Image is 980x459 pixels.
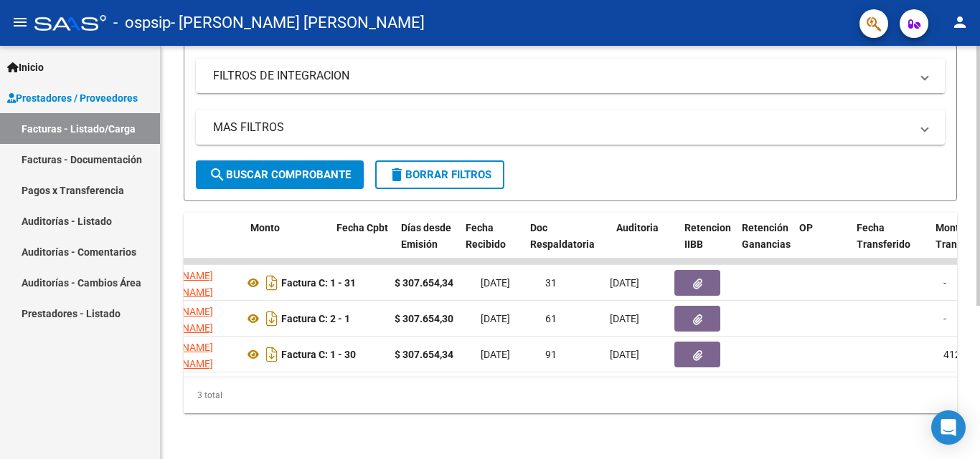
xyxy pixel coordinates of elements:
button: Borrar Filtros [375,160,504,189]
datatable-header-cell: OP [793,213,851,276]
span: [DATE] [481,349,510,360]
datatable-header-cell: Fecha Recibido [460,213,524,276]
datatable-header-cell: Doc Respaldatoria [524,213,611,276]
span: Inicio [7,59,44,75]
span: [DATE] [610,313,639,324]
datatable-header-cell: Auditoria [611,213,679,276]
span: Doc Respaldatoria [530,222,595,250]
span: Prestadores / Proveedores [7,90,138,106]
strong: $ 307.654,34 [395,277,453,289]
strong: Factura C: 2 - 1 [281,313,350,324]
span: Auditoria [616,222,659,233]
div: 3 total [184,377,957,413]
button: Buscar Comprobante [196,160,364,189]
mat-icon: person [951,14,969,31]
span: [DATE] [481,313,510,324]
datatable-header-cell: Días desde Emisión [395,213,460,276]
mat-icon: menu [11,14,29,31]
span: [DATE] [610,277,639,289]
span: 31 [545,277,557,289]
span: - ospsip [113,7,171,39]
span: 412684 [943,349,978,360]
i: Descargar documento [263,271,281,294]
div: 27341431803 [136,304,232,334]
span: Días desde Emisión [401,222,451,250]
div: Open Intercom Messenger [931,410,966,445]
span: Fecha Transferido [857,222,910,250]
div: 27341431803 [136,268,232,298]
span: - [943,313,946,324]
datatable-header-cell: Fecha Transferido [851,213,930,276]
i: Descargar documento [263,307,281,330]
mat-expansion-panel-header: MAS FILTROS [196,110,945,145]
span: 91 [545,349,557,360]
mat-expansion-panel-header: FILTROS DE INTEGRACION [196,59,945,93]
i: Descargar documento [263,343,281,366]
div: 27341431803 [136,339,232,369]
span: - [943,277,946,289]
span: Fecha Cpbt [336,222,388,233]
mat-panel-title: MAS FILTROS [213,120,910,135]
span: [DATE] [481,277,510,289]
span: 61 [545,313,557,324]
span: OP [799,222,813,233]
span: Monto [250,222,280,233]
span: - [PERSON_NAME] [PERSON_NAME] [171,7,425,39]
span: Retencion IIBB [684,222,731,250]
span: Buscar Comprobante [209,168,351,181]
span: Fecha Recibido [466,222,506,250]
strong: $ 307.654,30 [395,313,453,324]
span: Retención Ganancias [742,222,791,250]
datatable-header-cell: Fecha Cpbt [331,213,395,276]
datatable-header-cell: Retencion IIBB [679,213,736,276]
strong: $ 307.654,34 [395,349,453,360]
mat-panel-title: FILTROS DE INTEGRACION [213,68,910,84]
datatable-header-cell: Retención Ganancias [736,213,793,276]
strong: Factura C: 1 - 31 [281,277,356,289]
span: Borrar Filtros [388,168,491,181]
span: [DATE] [610,349,639,360]
mat-icon: delete [388,166,405,183]
strong: Factura C: 1 - 30 [281,349,356,360]
mat-icon: search [209,166,226,183]
datatable-header-cell: Monto [245,213,331,276]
